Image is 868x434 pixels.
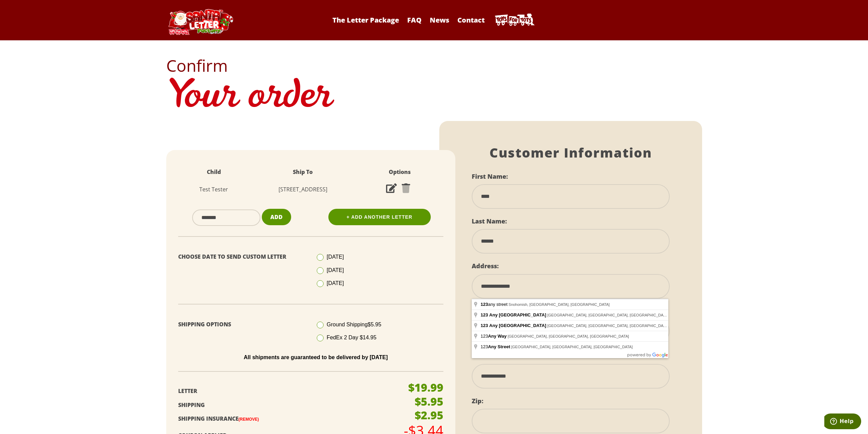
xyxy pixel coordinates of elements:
[327,280,344,286] span: [DATE]
[472,172,508,180] label: First Name:
[166,9,234,35] img: Santa Letter Logo
[178,252,306,262] p: Choose Date To Send Custom Letter
[178,386,398,396] p: Letter
[166,74,702,121] h1: Your order
[481,344,511,349] span: 123
[173,180,255,199] td: Test Tester
[481,302,509,307] span: any street
[327,254,344,260] span: [DATE]
[178,320,306,329] p: Shipping Options
[472,397,483,405] label: Zip:
[368,322,381,327] span: $5.95
[255,180,351,199] td: [STREET_ADDRESS]
[488,344,510,349] span: Any Street
[173,164,255,180] th: Child
[404,15,425,25] a: FAQ
[270,213,283,221] span: Add
[511,345,633,349] span: [GEOGRAPHIC_DATA], [GEOGRAPHIC_DATA], [GEOGRAPHIC_DATA]
[481,334,508,339] span: 123
[415,396,443,407] p: $5.95
[481,323,488,328] span: 123
[408,382,443,393] p: $19.99
[262,209,291,226] button: Add
[327,335,376,340] span: FedEx 2 Day $14.95
[166,57,702,74] h2: Confirm
[489,323,546,328] span: Any [GEOGRAPHIC_DATA]
[508,334,629,338] span: [GEOGRAPHIC_DATA], [GEOGRAPHIC_DATA], [GEOGRAPHIC_DATA]
[239,417,259,422] a: (Remove)
[351,164,449,180] th: Options
[328,209,431,225] a: + Add Another Letter
[547,313,669,317] span: [GEOGRAPHIC_DATA], [GEOGRAPHIC_DATA], [GEOGRAPHIC_DATA]
[329,15,402,25] a: The Letter Package
[824,413,861,431] iframe: Opens a widget where you can find more information
[509,302,610,307] span: Snohomish, [GEOGRAPHIC_DATA], [GEOGRAPHIC_DATA]
[547,324,669,328] span: [GEOGRAPHIC_DATA], [GEOGRAPHIC_DATA], [GEOGRAPHIC_DATA]
[415,410,443,421] p: $2.95
[454,15,488,25] a: Contact
[472,145,670,161] h1: Customer Information
[178,400,398,410] p: Shipping
[481,302,488,307] span: 123
[426,15,453,25] a: News
[472,262,499,270] label: Address:
[255,164,351,180] th: Ship To
[327,322,381,327] span: Ground Shipping
[489,312,546,317] span: Any [GEOGRAPHIC_DATA]
[183,354,449,361] p: All shipments are guaranteed to be delivered by [DATE]
[472,217,507,225] label: Last Name:
[481,312,488,317] span: 123
[178,414,398,424] p: Shipping Insurance
[327,267,344,273] span: [DATE]
[488,334,507,339] span: Any Way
